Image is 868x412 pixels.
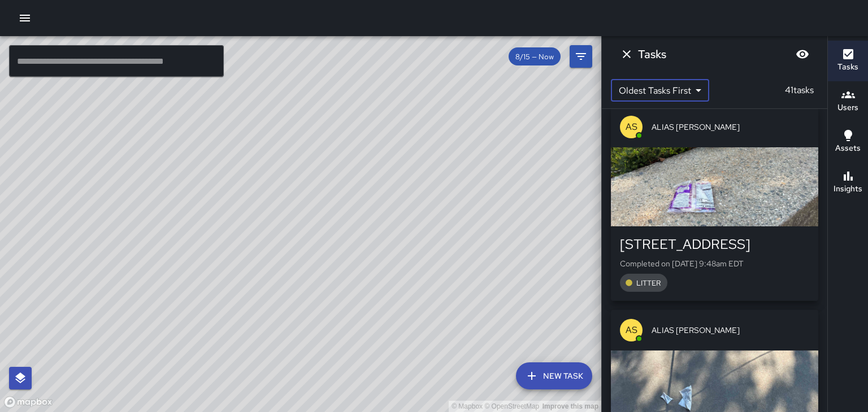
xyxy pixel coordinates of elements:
button: Users [828,81,868,122]
div: Oldest Tasks First [611,79,709,102]
button: Dismiss [615,43,638,65]
p: AS [626,120,637,134]
span: LITTER [630,278,667,288]
button: Blur [791,43,814,65]
button: Assets [828,122,868,163]
p: 41 tasks [780,84,818,97]
h6: Tasks [638,45,666,63]
h6: Users [837,102,858,114]
button: Insights [828,163,868,203]
span: ALIAS [PERSON_NAME] [652,121,809,133]
h6: Tasks [837,61,858,73]
div: [STREET_ADDRESS] [620,235,809,253]
button: Filters [570,45,592,68]
h6: Insights [834,183,862,195]
button: ASALIAS [PERSON_NAME][STREET_ADDRESS]Completed on [DATE] 9:48am EDTLITTER [611,107,818,301]
h6: Assets [835,142,861,155]
span: ALIAS [PERSON_NAME] [652,325,809,336]
button: New Task [516,362,592,389]
p: Completed on [DATE] 9:48am EDT [620,258,809,269]
span: 8/15 — Now [509,52,561,62]
button: Tasks [828,41,868,81]
p: AS [626,323,637,337]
